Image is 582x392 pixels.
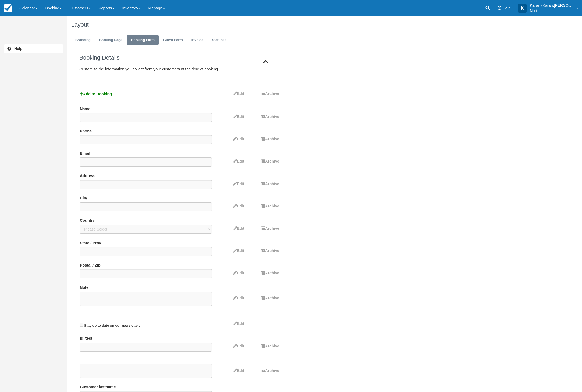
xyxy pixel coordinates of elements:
[265,271,279,275] span: Archive
[530,8,573,13] p: Noti
[80,151,90,156] label: Email
[80,195,87,201] label: City
[80,173,95,179] label: Address
[4,4,12,12] img: checkfront-main-nav-mini-logo.png
[80,262,101,268] label: Postal / Zip
[80,225,212,234] select: Please Select
[80,285,88,290] label: Note
[208,35,230,45] a: Statuses
[518,4,527,13] div: K
[265,182,279,186] span: Archive
[71,21,500,28] h1: Layout
[265,114,279,119] span: Archive
[237,114,244,119] span: Edit
[80,323,83,327] input: Stay up to date on our newsletter.
[265,368,279,373] span: Archive
[80,384,116,390] label: Customer lastname
[80,92,112,96] a: Add to Booking
[502,6,510,10] span: Help
[265,296,279,300] span: Archive
[80,106,90,112] label: Name
[79,55,233,61] h1: Booking Details
[265,204,279,208] span: Archive
[80,336,92,341] label: Id_test
[95,35,126,45] a: Booking Page
[237,271,244,275] span: Edit
[237,296,244,300] span: Edit
[80,218,95,223] label: Country
[79,66,233,72] p: Customize the information you collect from your customers at the time of booking.
[265,137,279,141] span: Archive
[237,226,244,231] span: Edit
[127,35,159,45] a: Booking Form
[14,46,22,51] b: Help
[71,35,95,45] a: Branding
[237,249,244,253] span: Edit
[84,323,140,328] strong: Stay up to date on our newsletter.
[530,3,573,8] p: Karan (Karan.[PERSON_NAME])
[237,344,244,348] span: Edit
[265,91,279,96] span: Archive
[265,226,279,231] span: Archive
[237,137,244,141] span: Edit
[187,35,208,45] a: Invoice
[80,128,92,134] label: Phone
[498,6,501,10] i: Help
[237,159,244,163] span: Edit
[80,240,101,246] label: State / Prov
[265,249,279,253] span: Archive
[237,321,244,326] span: Edit
[265,344,279,348] span: Archive
[237,368,244,373] span: Edit
[237,91,244,96] span: Edit
[159,35,187,45] a: Guest Form
[265,159,279,163] span: Archive
[237,182,244,186] span: Edit
[4,44,63,53] a: Help
[237,204,244,208] span: Edit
